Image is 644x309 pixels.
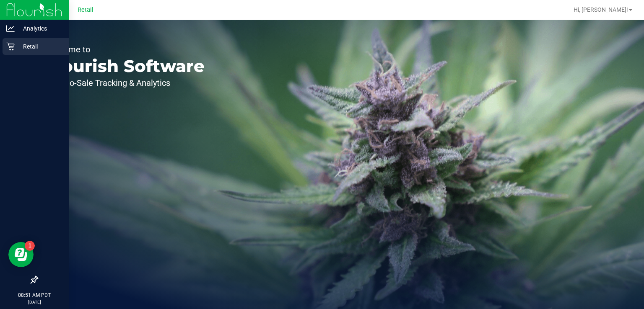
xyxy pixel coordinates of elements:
[45,58,205,75] p: Flourish Software
[15,23,65,33] p: Analytics
[25,241,35,251] iframe: Resource center unread badge
[6,42,15,51] inline-svg: Retail
[15,41,65,51] p: Retail
[574,6,628,13] span: Hi, [PERSON_NAME]!
[4,291,65,299] p: 08:51 AM PDT
[6,24,15,33] inline-svg: Analytics
[4,299,65,305] p: [DATE]
[45,79,205,87] p: Seed-to-Sale Tracking & Analytics
[45,45,205,54] p: Welcome to
[78,6,93,13] span: Retail
[8,242,34,267] iframe: Resource center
